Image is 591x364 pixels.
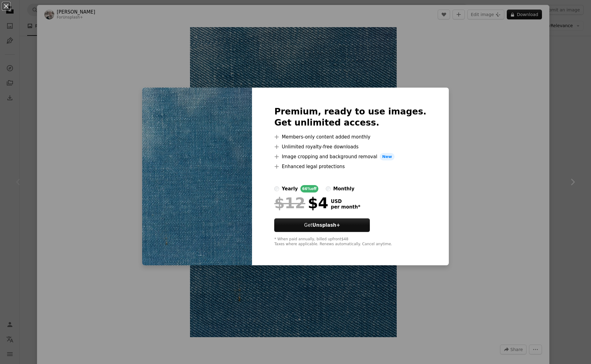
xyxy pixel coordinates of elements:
img: premium_photo-1675805798880-4159df53695d [142,88,252,265]
li: Members-only content added monthly [274,133,426,141]
div: $4 [274,195,328,211]
li: Unlimited royalty-free downloads [274,143,426,151]
li: Image cropping and background removal [274,153,426,160]
strong: Unsplash+ [312,222,340,228]
input: monthly [326,186,331,191]
button: GetUnsplash+ [274,218,370,232]
span: New [380,153,395,160]
div: * When paid annually, billed upfront $48 Taxes where applicable. Renews automatically. Cancel any... [274,237,426,247]
li: Enhanced legal protections [274,163,426,170]
h2: Premium, ready to use images. Get unlimited access. [274,106,426,128]
input: yearly66%off [274,186,279,191]
div: 66% off [300,185,319,192]
span: $12 [274,195,305,211]
span: USD [331,199,360,204]
div: monthly [333,185,354,192]
span: per month * [331,204,360,210]
div: yearly [282,185,298,192]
